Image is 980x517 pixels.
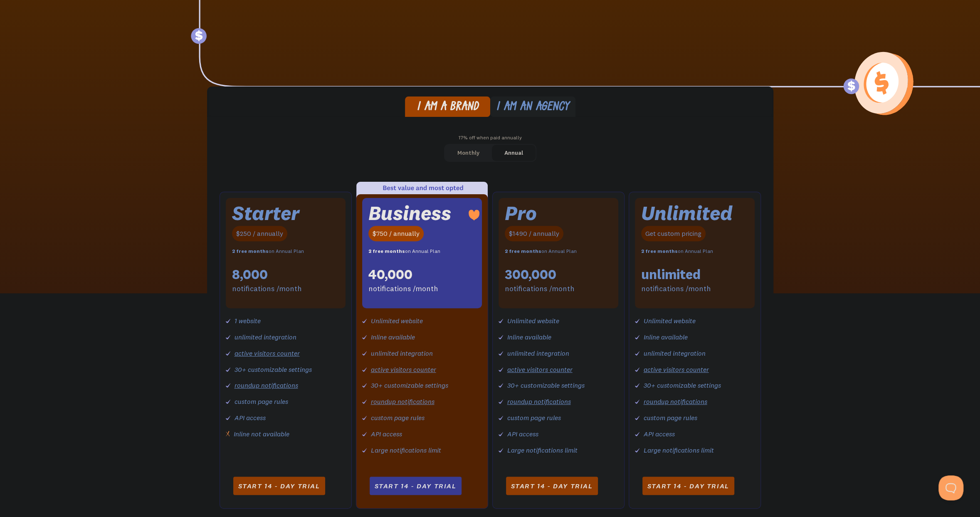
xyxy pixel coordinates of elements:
[371,331,415,343] div: Inline available
[644,331,688,343] div: Inline available
[644,428,675,440] div: API access
[507,379,585,391] div: 30+ customizable settings
[505,245,577,257] div: on Annual Plan
[641,283,711,295] div: notifications /month
[232,283,302,295] div: notifications /month
[368,266,412,283] div: 40,000
[505,283,575,295] div: notifications /month
[368,248,405,254] strong: 2 free months
[505,204,537,222] div: Pro
[644,397,707,406] a: roundup notifications
[507,331,551,343] div: Inline available
[505,266,556,283] div: 300,000
[234,428,289,440] div: Inline not available
[235,381,298,389] a: roundup notifications
[507,412,561,424] div: custom page rules
[371,347,433,359] div: unlimited integration
[207,132,773,144] div: 17% off when paid annually
[235,412,266,424] div: API access
[641,226,706,241] div: Get custom pricing
[505,226,563,241] div: $1490 / annually
[644,365,709,374] a: active visitors counter
[938,475,963,500] iframe: Toggle Customer Support
[644,347,706,359] div: unlimited integration
[232,245,304,257] div: on Annual Plan
[370,477,462,495] a: Start 14 - day trial
[368,226,424,241] div: $750 / annually
[371,365,436,374] a: active visitors counter
[368,245,440,257] div: on Annual Plan
[505,248,541,254] strong: 2 free months
[644,444,714,456] div: Large notifications limit
[507,315,559,327] div: Unlimited website
[417,101,479,114] div: I am a brand
[507,365,573,374] a: active visitors counter
[235,315,261,327] div: 1 website
[644,315,696,327] div: Unlimited website
[371,397,434,406] a: roundup notifications
[641,204,733,222] div: Unlimited
[641,248,678,254] strong: 2 free months
[235,364,312,376] div: 30+ customizable settings
[506,477,598,495] a: Start 14 - day trial
[371,444,441,456] div: Large notifications limit
[507,347,569,359] div: unlimited integration
[368,204,451,222] div: Business
[371,379,448,391] div: 30+ customizable settings
[641,245,713,257] div: on Annual Plan
[507,444,578,456] div: Large notifications limit
[368,283,438,295] div: notifications /month
[233,477,325,495] a: Start 14 - day trial
[504,147,523,159] div: Annual
[642,477,734,495] a: Start 14 - day trial
[641,266,701,283] div: unlimited
[371,412,425,424] div: custom page rules
[457,147,479,159] div: Monthly
[644,379,721,391] div: 30+ customizable settings
[232,226,287,241] div: $250 / annually
[371,315,423,327] div: Unlimited website
[371,428,402,440] div: API access
[507,397,571,406] a: roundup notifications
[235,349,300,357] a: active visitors counter
[644,412,697,424] div: custom page rules
[496,101,569,114] div: I am an agency
[232,204,299,222] div: Starter
[232,266,268,283] div: 8,000
[235,396,288,408] div: custom page rules
[235,331,296,343] div: unlimited integration
[507,428,538,440] div: API access
[232,248,269,254] strong: 2 free months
